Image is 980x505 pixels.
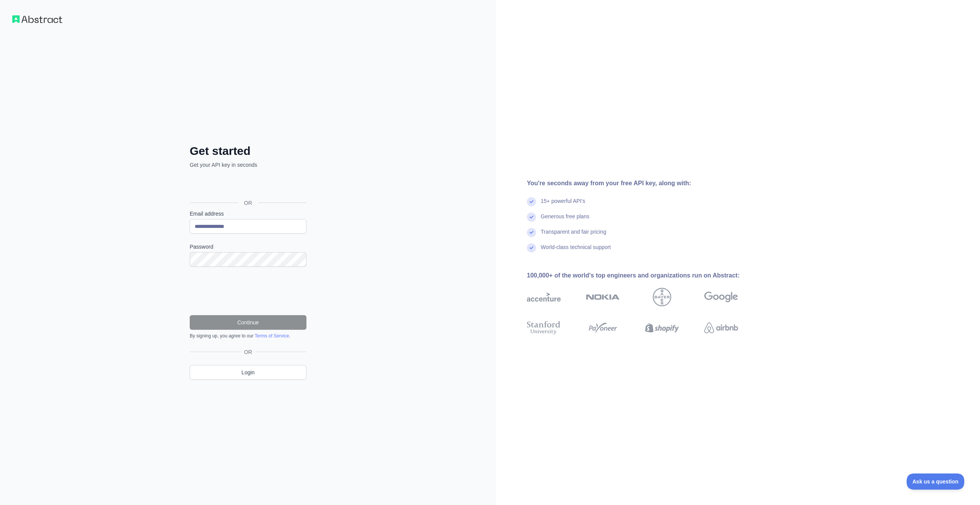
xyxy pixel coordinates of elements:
label: Email address [190,210,306,218]
img: check mark [527,243,536,252]
button: Continue [190,315,306,330]
img: check mark [527,197,536,206]
iframe: reCAPTCHA [190,276,306,306]
div: You're seconds away from your free API key, along with: [527,179,763,188]
img: Workflow [12,15,62,23]
span: OR [241,348,255,356]
h2: Get started [190,144,306,158]
a: Login [190,365,306,380]
img: bayer [653,288,671,306]
img: shopify [645,319,679,336]
img: stanford university [527,319,561,336]
img: nokia [586,288,620,306]
div: By signing up, you agree to our . [190,333,306,339]
label: Password [190,243,306,251]
a: Terms of Service [255,333,289,339]
img: accenture [527,288,561,306]
div: Transparent and fair pricing [541,228,606,243]
img: airbnb [704,319,738,336]
div: World-class technical support [541,243,611,259]
img: payoneer [586,319,620,336]
p: Get your API key in seconds [190,161,306,169]
iframe: Toggle Customer Support [907,473,965,490]
img: check mark [527,213,536,222]
span: OR [238,199,258,207]
div: 100,000+ of the world's top engineers and organizations run on Abstract: [527,271,763,280]
img: google [704,288,738,306]
div: Generous free plans [541,213,589,228]
img: check mark [527,228,536,237]
div: 15+ powerful API's [541,197,585,213]
iframe: “使用 Google 账号登录”按钮 [186,177,309,194]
